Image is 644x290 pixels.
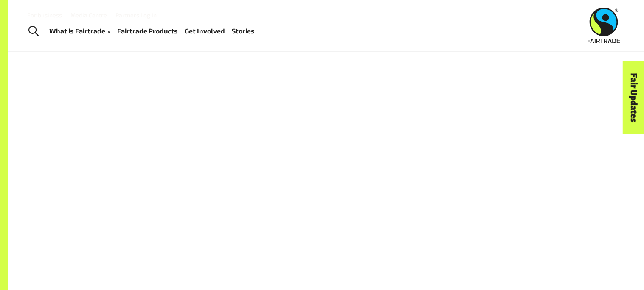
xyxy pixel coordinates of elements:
a: What is Fairtrade [49,25,110,37]
a: Stories [232,25,255,37]
a: Fairtrade Products [117,25,178,37]
a: Toggle Search [23,21,44,42]
a: Get Involved [185,25,225,37]
a: Partners Log In [115,11,157,19]
a: For business [27,11,62,19]
img: Fairtrade Australia New Zealand logo [588,8,620,43]
a: Media Centre [70,11,107,19]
